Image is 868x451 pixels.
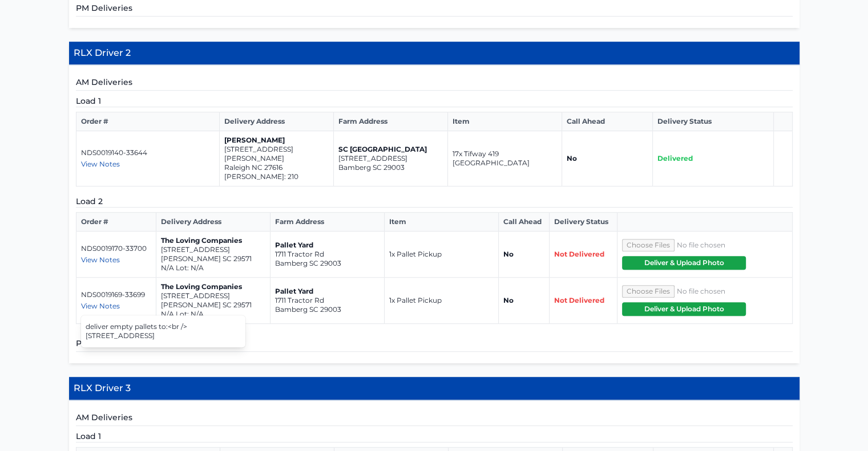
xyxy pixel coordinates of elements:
[653,112,774,131] th: Delivery Status
[69,42,800,65] h4: RLX Driver 2
[275,305,380,314] p: Bamberg SC 29003
[224,136,329,145] p: [PERSON_NAME]
[161,263,265,273] p: N/A Lot: N/A
[81,302,120,310] span: View Notes
[503,250,514,258] strong: No
[334,112,448,131] th: Farm Address
[384,213,498,231] th: Item
[503,296,514,304] strong: No
[275,241,380,250] p: Pallet Yard
[161,310,265,319] p: N/A Lot: N/A
[161,245,265,254] p: [STREET_ADDRESS]
[224,172,329,181] p: [PERSON_NAME]: 210
[622,302,746,316] button: Deliver & Upload Photo
[270,213,384,231] th: Farm Address
[448,131,562,186] td: 17x Tifway 419 [GEOGRAPHIC_DATA]
[384,278,498,324] td: 1x Pallet Pickup
[81,244,151,253] p: NDS0019170-33700
[338,145,443,154] p: SC [GEOGRAPHIC_DATA]
[554,250,604,258] span: Not Delivered
[81,318,245,345] div: deliver empty pallets to:<br /> [STREET_ADDRESS]
[161,291,265,300] p: [STREET_ADDRESS]
[554,296,604,304] span: Not Delivered
[161,300,265,310] p: [PERSON_NAME] SC 29571
[161,236,265,245] p: The Loving Companies
[224,145,329,163] p: [STREET_ADDRESS][PERSON_NAME]
[76,76,793,91] h5: AM Deliveries
[69,377,800,400] h4: RLX Driver 3
[275,259,380,268] p: Bamberg SC 29003
[76,338,793,352] h5: PM Deliveries
[161,254,265,263] p: [PERSON_NAME] SC 29571
[76,430,793,442] h5: Load 1
[567,154,577,162] strong: No
[76,2,793,17] h5: PM Deliveries
[156,213,270,231] th: Delivery Address
[275,287,380,296] p: Pallet Yard
[81,255,120,264] span: View Notes
[76,412,793,426] h5: AM Deliveries
[275,250,380,259] p: 1711 Tractor Rd
[622,256,746,270] button: Deliver & Upload Photo
[549,213,617,231] th: Delivery Status
[224,163,329,172] p: Raleigh NC 27616
[161,282,265,291] p: The Loving Companies
[657,154,693,162] span: Delivered
[498,213,549,231] th: Call Ahead
[81,290,151,299] p: NDS0019169-33699
[76,196,793,208] h5: Load 2
[338,154,443,163] p: [STREET_ADDRESS]
[338,163,443,172] p: Bamberg SC 29003
[76,95,793,107] h5: Load 1
[76,213,156,231] th: Order #
[76,112,220,131] th: Order #
[81,148,215,157] p: NDS0019140-33644
[448,112,562,131] th: Item
[220,112,334,131] th: Delivery Address
[81,160,120,168] span: View Notes
[562,112,653,131] th: Call Ahead
[384,231,498,278] td: 1x Pallet Pickup
[275,296,380,305] p: 1711 Tractor Rd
